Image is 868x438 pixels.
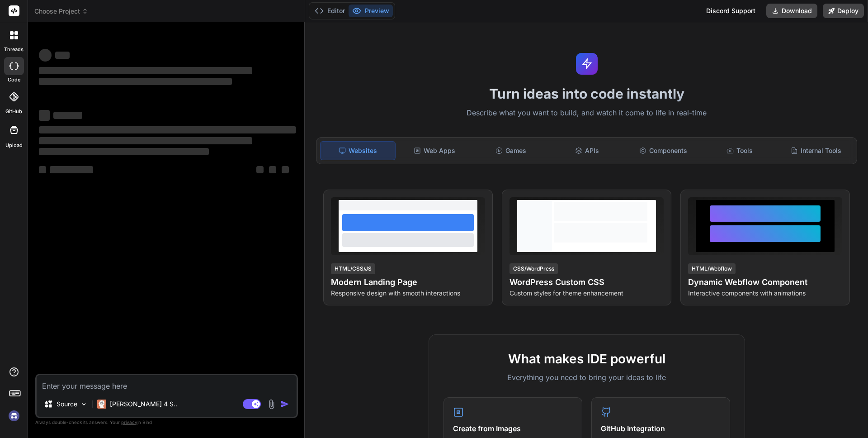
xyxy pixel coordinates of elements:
span: ‌ [39,49,52,62]
h4: Create from Images [453,423,573,434]
span: ‌ [39,148,209,155]
p: Always double-check its answers. Your in Bind [35,418,298,427]
button: Deploy [823,4,864,18]
p: Everything you need to bring your ideas to life [443,372,730,383]
h4: Modern Landing Page [331,276,485,289]
p: Custom styles for theme enhancement [509,289,664,298]
div: Discord Support [701,4,761,18]
span: ‌ [50,166,93,173]
span: privacy [121,419,137,425]
img: Pick Models [80,400,88,408]
label: GitHub [5,108,22,115]
div: CSS/WordPress [509,263,558,274]
div: HTML/CSS/JS [331,263,375,274]
span: Choose Project [34,7,88,16]
button: Editor [311,5,349,17]
span: ‌ [282,166,289,173]
button: Download [766,4,817,18]
label: Upload [5,142,23,149]
h2: What makes IDE powerful [443,349,730,368]
img: attachment [266,399,277,409]
span: ‌ [39,166,46,173]
img: Claude 4 Sonnet [97,400,106,409]
span: ‌ [55,52,70,59]
h4: Dynamic Webflow Component [688,276,842,289]
p: Responsive design with smooth interactions [331,289,485,298]
div: HTML/Webflow [688,263,736,274]
div: Games [474,141,548,160]
div: Components [626,141,701,160]
div: Websites [320,141,396,160]
span: ‌ [39,67,252,74]
p: [PERSON_NAME] 4 S.. [110,400,177,409]
h4: GitHub Integration [601,423,721,434]
img: icon [280,400,289,409]
div: APIs [550,141,624,160]
button: Preview [349,5,393,17]
span: ‌ [39,110,50,121]
span: ‌ [39,126,296,133]
span: ‌ [256,166,264,173]
div: Internal Tools [778,141,853,160]
label: threads [4,46,24,53]
span: ‌ [39,78,232,85]
img: signin [6,408,22,424]
h4: WordPress Custom CSS [509,276,664,289]
div: Web Apps [397,141,472,160]
h1: Turn ideas into code instantly [311,86,863,102]
p: Source [57,400,77,409]
p: Describe what you want to build, and watch it come to life in real-time [311,107,863,119]
span: ‌ [269,166,276,173]
span: ‌ [39,137,252,144]
label: code [8,76,20,84]
p: Interactive components with animations [688,289,842,298]
span: ‌ [53,112,82,119]
div: Tools [703,141,777,160]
